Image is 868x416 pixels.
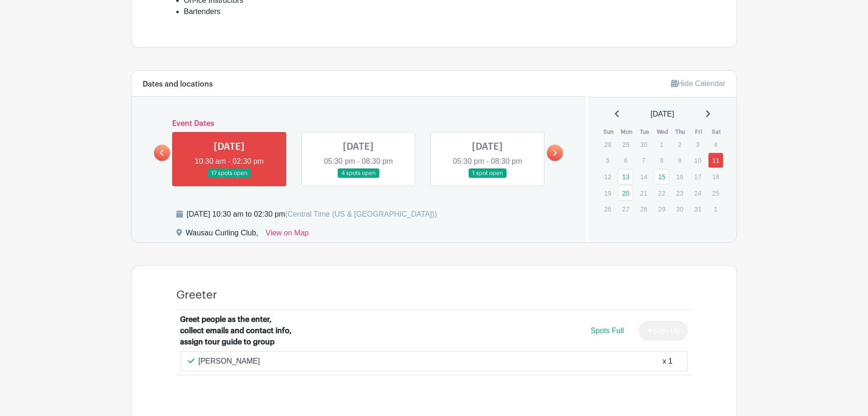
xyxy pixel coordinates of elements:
p: 18 [708,169,723,184]
p: 23 [672,186,687,200]
div: x 1 [663,356,673,367]
p: 10 [690,153,705,168]
h6: Event Dates [170,119,547,128]
th: Fri [689,127,708,137]
th: Tue [636,127,654,137]
p: 26 [600,202,615,216]
p: 17 [690,169,705,184]
p: 2 [672,137,687,152]
p: 5 [600,153,615,168]
span: (Central Time (US & [GEOGRAPHIC_DATA])) [285,210,437,218]
p: [PERSON_NAME] [198,356,260,367]
p: 1 [654,137,669,152]
th: Sun [600,127,618,137]
a: 11 [708,153,723,168]
p: 8 [654,153,669,168]
p: 19 [600,186,615,200]
p: 31 [690,202,705,216]
p: 27 [618,202,633,216]
p: 30 [672,202,687,216]
th: Thu [672,127,690,137]
p: 1 [708,202,723,216]
a: 20 [618,185,633,201]
p: 4 [708,137,723,152]
span: Spots Full [591,327,624,335]
p: 24 [690,186,705,200]
a: 15 [654,169,669,184]
li: Bartenders [184,6,692,17]
a: 13 [618,169,633,184]
div: [DATE] 10:30 am to 02:30 pm [187,209,437,220]
h4: Greeter [176,288,217,302]
div: Wausau Curling Club, [186,227,258,242]
p: 28 [600,137,615,152]
p: 6 [618,153,633,168]
p: 14 [636,169,651,184]
p: 29 [618,137,633,152]
p: 3 [690,137,705,152]
a: Hide Calendar [671,80,725,88]
p: 7 [636,153,651,168]
span: [DATE] [651,109,674,120]
h6: Dates and locations [143,80,213,89]
p: 9 [672,153,687,168]
th: Wed [653,127,672,137]
th: Mon [617,127,636,137]
p: 22 [654,186,669,200]
p: 28 [636,202,651,216]
p: 30 [636,137,651,152]
p: 21 [636,186,651,200]
p: 29 [654,202,669,216]
th: Sat [708,127,726,137]
div: Greet people as the enter, collect emails and contact info, assign tour guide to group [180,314,296,348]
p: 12 [600,169,615,184]
p: 16 [672,169,687,184]
a: View on Map [266,227,309,242]
p: 25 [708,186,723,200]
